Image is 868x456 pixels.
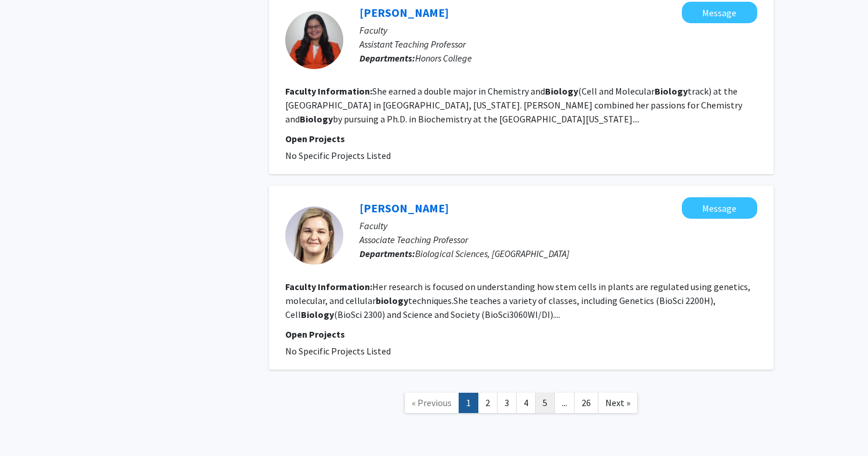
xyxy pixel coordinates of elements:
[682,2,757,23] button: Message Amanda Paz Herrera
[285,85,742,125] fg-read-more: She earned a double major in Chemistry and (Cell and Molecular track) at the [GEOGRAPHIC_DATA] in...
[359,37,757,51] p: Assistant Teaching Professor
[285,327,757,341] p: Open Projects
[404,393,459,413] a: Previous Page
[269,381,773,428] nav: Page navigation
[9,404,49,447] iframe: Chat
[598,393,638,413] a: Next
[516,393,536,413] a: 4
[359,201,449,215] a: [PERSON_NAME]
[285,281,750,320] fg-read-more: Her research is focused on understanding how stem cells in plants are regulated using genetics, m...
[535,393,555,413] a: 5
[415,52,472,64] span: Honors College
[285,85,372,97] b: Faculty Information:
[285,345,391,357] span: No Specific Projects Listed
[359,23,757,37] p: Faculty
[562,397,567,408] span: ...
[545,85,578,97] b: Biology
[359,5,449,20] a: [PERSON_NAME]
[412,397,452,408] span: « Previous
[478,393,497,413] a: 2
[301,309,334,320] b: Biology
[359,248,415,259] b: Departments:
[605,397,630,408] span: Next »
[497,393,517,413] a: 3
[285,150,391,161] span: No Specific Projects Listed
[376,295,408,306] b: biology
[415,248,569,259] span: Biological Sciences, [GEOGRAPHIC_DATA]
[459,393,478,413] a: 1
[359,219,757,233] p: Faculty
[300,113,333,125] b: Biology
[285,281,372,292] b: Faculty Information:
[359,233,757,247] p: Associate Teaching Professor
[285,132,757,146] p: Open Projects
[574,393,598,413] a: 26
[359,52,415,64] b: Departments:
[655,85,688,97] b: Biology
[682,197,757,219] button: Message Amanda Durbak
